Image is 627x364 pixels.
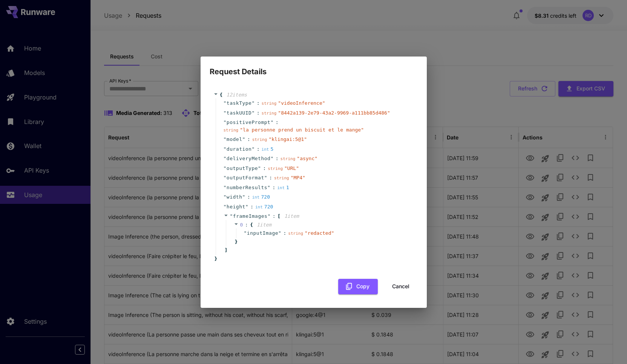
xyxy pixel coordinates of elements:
span: : [250,203,253,211]
h2: Request Details [201,57,427,78]
div: 720 [255,203,273,211]
span: : [269,174,272,182]
span: " [258,165,261,171]
span: " [267,213,270,219]
span: " [264,175,267,180]
span: string [268,166,283,171]
span: : [263,165,266,172]
span: { [220,91,223,99]
span: frameImages [233,213,268,219]
div: 720 [252,193,270,201]
span: string [288,231,303,236]
span: string [274,176,289,180]
span: : [257,109,260,117]
span: string [281,156,296,161]
div: 1 [277,184,289,191]
span: " [278,230,281,236]
span: model [227,136,242,143]
span: int [262,147,269,152]
span: : [257,145,260,153]
span: taskUUID [227,109,252,117]
span: 12 item s [226,92,247,98]
span: " [224,100,227,106]
span: } [213,255,218,263]
span: " [251,146,254,152]
span: { [250,221,253,229]
span: " URL " [284,165,299,171]
span: inputImage [247,229,278,237]
span: " 8442a139-2e79-43a2-9969-a111bb85d486 " [278,110,390,116]
span: [ [277,213,281,220]
span: : [273,213,276,220]
span: " videoInference " [278,100,325,106]
span: " [224,156,227,161]
span: " [267,185,270,190]
span: " [224,146,227,152]
span: string [262,111,277,116]
span: int [252,195,260,200]
span: : [247,136,250,143]
span: " [224,185,227,190]
span: positivePrompt [227,119,271,126]
span: : [272,184,275,191]
span: int [277,185,285,190]
span: " [224,119,227,125]
div: 5 [262,145,274,153]
span: " [230,213,233,219]
span: deliveryMethod [227,155,271,162]
button: Cancel [384,279,418,294]
span: height [227,203,245,211]
span: " [244,230,247,236]
span: " klingai:5@1 " [268,136,307,142]
span: " [242,194,245,200]
span: : [283,229,286,237]
span: } [234,238,238,246]
span: " [224,175,227,180]
span: 1 item [257,222,271,228]
span: " redacted " [305,230,334,236]
span: : [276,119,279,126]
span: string [224,128,239,133]
span: " la personne prend un biscuit et le mange " [240,127,364,133]
span: : [245,221,248,229]
span: taskType [227,99,252,107]
span: " async " [297,156,317,161]
span: numberResults [227,184,267,191]
span: " [245,204,248,210]
span: string [262,101,277,106]
span: " [224,194,227,200]
span: width [227,193,242,201]
span: : [257,99,260,107]
span: " [224,136,227,142]
span: " [224,165,227,171]
span: " [242,136,245,142]
span: " MP4 " [291,175,305,180]
span: : [276,155,279,162]
span: outputFormat [227,174,264,182]
span: " [270,119,273,125]
span: " [251,110,254,116]
span: ] [224,246,228,254]
span: " [224,204,227,210]
span: int [255,205,263,210]
span: string [252,137,267,142]
button: Copy [338,279,378,294]
span: " [270,156,273,161]
span: " [251,100,254,106]
span: outputType [227,165,258,172]
span: duration [227,145,252,153]
span: : [247,193,250,201]
span: 1 item [284,213,299,219]
span: 0 [240,222,243,228]
span: " [224,110,227,116]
